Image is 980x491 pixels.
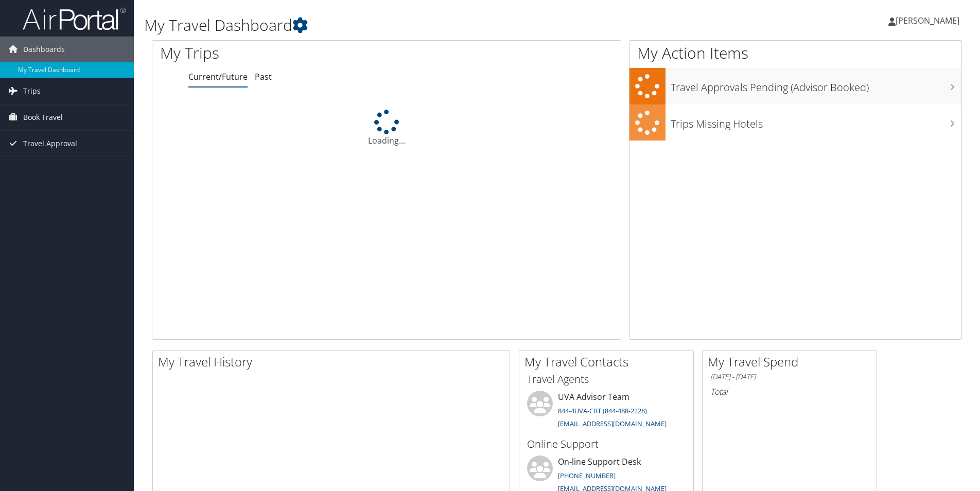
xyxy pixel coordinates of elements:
[558,419,667,428] a: [EMAIL_ADDRESS][DOMAIN_NAME]
[629,68,961,104] a: Travel Approvals Pending (Advisor Booked)
[23,37,65,62] span: Dashboards
[23,78,41,104] span: Trips
[710,386,869,397] h6: Total
[527,437,686,451] h3: Online Support
[671,112,961,131] h3: Trips Missing Hotels
[23,7,126,31] img: airportal-logo.png
[708,353,877,371] h2: My Travel Spend
[558,406,647,415] a: 844-4UVA-CBT (844-488-2228)
[629,42,961,64] h1: My Action Items
[160,42,418,64] h1: My Trips
[524,353,693,371] h2: My Travel Contacts
[255,71,272,82] a: Past
[23,104,63,130] span: Book Travel
[671,75,961,95] h3: Travel Approvals Pending (Advisor Booked)
[527,372,686,387] h3: Travel Agents
[144,14,694,36] h1: My Travel Dashboard
[522,391,691,433] li: UVA Advisor Team
[896,15,959,26] span: [PERSON_NAME]
[152,110,621,147] div: Loading...
[888,5,970,36] a: [PERSON_NAME]
[629,104,961,141] a: Trips Missing Hotels
[23,131,77,156] span: Travel Approval
[558,471,616,480] a: [PHONE_NUMBER]
[158,353,510,371] h2: My Travel History
[710,372,869,382] h6: [DATE] - [DATE]
[188,71,248,82] a: Current/Future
